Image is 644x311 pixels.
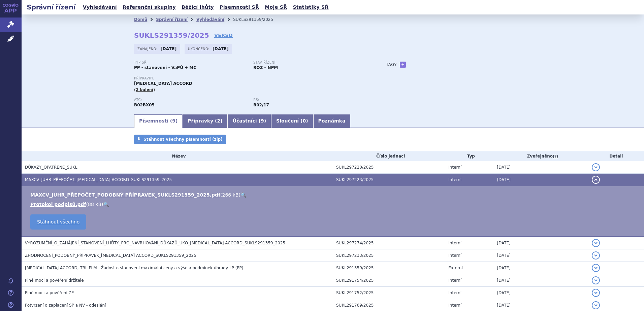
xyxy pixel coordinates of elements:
[134,65,196,70] strong: PP - stanovení - VaPÚ + MC
[81,3,119,12] a: Vyhledávání
[271,114,313,128] a: Sloučení (0)
[25,266,243,270] span: ELTROMBOPAG ACCORD, TBL FLM - Žádost o stanovení maximální ceny a výše a podmínek úhrady LP (PP)
[180,3,216,12] a: Běžící lhůty
[25,303,106,308] span: Potvrzení o zaplacení SP a NV - odeslání
[214,32,233,39] a: VERSO
[25,278,84,283] span: Plné moci a pověření držitele
[134,103,155,107] strong: ELTROMBOPAG
[313,114,351,128] a: Poznámka
[592,276,600,284] button: detail
[592,163,600,171] button: detail
[253,98,366,102] p: RS:
[448,165,461,170] span: Interní
[448,303,461,308] span: Interní
[161,46,177,51] strong: [DATE]
[253,61,366,65] p: Stav řízení:
[30,202,86,207] a: Protokol podpisů.pdf
[253,103,269,107] strong: eltrombopag
[134,135,226,144] a: Stáhnout všechny písemnosti (zip)
[143,137,223,142] span: Stáhnout všechny písemnosti (zip)
[22,2,81,12] h2: Správní řízení
[493,249,588,262] td: [DATE]
[213,46,229,51] strong: [DATE]
[493,274,588,287] td: [DATE]
[291,3,330,12] a: Statistiky SŘ
[156,17,188,22] a: Správní řízení
[386,61,397,69] h3: Tagy
[493,151,588,161] th: Zveřejněno
[493,161,588,174] td: [DATE]
[333,151,445,161] th: Číslo jednací
[218,3,261,12] a: Písemnosti SŘ
[448,290,461,295] span: Interní
[172,118,175,124] span: 9
[493,262,588,274] td: [DATE]
[25,241,285,245] span: VYROZUMĚNÍ_O_ZAHÁJENÍ_STANOVENÍ_LHŮTY_PRO_NAVRHOVÁNÍ_DŮKAZŮ_UKO_ELTROMBOPAG ACCORD_SUKLS291359_2025
[333,237,445,249] td: SUKL297274/2025
[30,201,637,208] li: ( )
[134,114,183,128] a: Písemnosti (9)
[261,118,264,124] span: 9
[134,76,373,80] p: Přípravky:
[240,192,246,198] a: 🔍
[183,114,227,128] a: Přípravky (2)
[253,65,278,70] strong: ROZ – NPM
[25,290,74,295] span: Plné moci a pověření ZP
[217,118,221,124] span: 2
[448,266,462,270] span: Externí
[592,251,600,260] button: detail
[592,301,600,309] button: detail
[592,239,600,247] button: detail
[25,253,196,258] span: ZHODNOCENÍ_PODOBNÝ_PŘÍPRAVEK_ELTROMBOPAG ACCORD_SUKLS291359_2025
[196,17,224,22] a: Vyhledávání
[448,253,461,258] span: Interní
[121,3,178,12] a: Referenční skupiny
[134,81,192,86] span: [MEDICAL_DATA] ACCORD
[592,289,600,297] button: detail
[233,14,282,25] li: SUKLS291359/2025
[134,88,155,92] span: (2 balení)
[30,214,86,230] a: Stáhnout všechno
[493,174,588,186] td: [DATE]
[333,274,445,287] td: SUKL291754/2025
[263,3,289,12] a: Moje SŘ
[333,174,445,186] td: SUKL297223/2025
[553,154,558,159] abbr: (?)
[445,151,493,161] th: Typ
[588,151,644,161] th: Detail
[400,62,406,68] a: +
[103,202,109,207] a: 🔍
[592,176,600,184] button: detail
[137,46,159,51] span: Zahájeno:
[188,46,211,51] span: Ukončeno:
[448,177,461,182] span: Interní
[30,192,220,198] a: MAXCV_JUHR_PŘEPOČET_PODOBNÝ PŘÍPRAVEK_SUKLS291359_2025.pdf
[134,31,209,39] strong: SUKLS291359/2025
[448,241,461,245] span: Interní
[333,161,445,174] td: SUKL297220/2025
[302,118,306,124] span: 0
[134,17,147,22] a: Domů
[333,262,445,274] td: SUKL291359/2025
[134,98,247,102] p: ATC:
[592,264,600,272] button: detail
[493,287,588,299] td: [DATE]
[448,278,461,283] span: Interní
[134,61,247,65] p: Typ SŘ:
[228,114,271,128] a: Účastníci (9)
[493,237,588,249] td: [DATE]
[30,192,637,198] li: ( )
[222,192,239,198] span: 266 kB
[333,249,445,262] td: SUKL297233/2025
[25,165,77,170] span: DŮKAZY_OPATŘENÉ_SÚKL
[22,151,333,161] th: Název
[25,177,172,182] span: MAXCV_JUHR_PŘEPOČET_ELTROMBOPAG ACCORD_SUKLS291359_2025
[88,202,101,207] span: 88 kB
[333,287,445,299] td: SUKL291752/2025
